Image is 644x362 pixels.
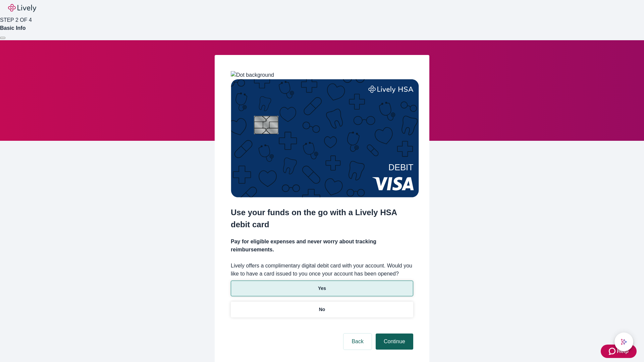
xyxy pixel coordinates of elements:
button: Back [343,334,372,350]
h4: Pay for eligible expenses and never worry about tracking reimbursements. [231,238,413,254]
svg: Zendesk support icon [609,347,617,355]
h2: Use your funds on the go with a Lively HSA debit card [231,206,413,231]
img: Debit card [231,79,419,197]
img: Lively [8,4,36,12]
button: Yes [231,281,413,296]
img: Dot background [231,71,274,79]
span: Help [617,347,629,355]
p: Yes [318,285,326,292]
button: Continue [376,334,413,350]
button: Zendesk support iconHelp [601,345,637,358]
button: chat [614,333,633,351]
label: Lively offers a complimentary digital debit card with your account. Would you like to have a card... [231,262,413,278]
p: No [319,306,325,313]
button: No [231,302,413,317]
svg: Lively AI Assistant [621,339,627,345]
